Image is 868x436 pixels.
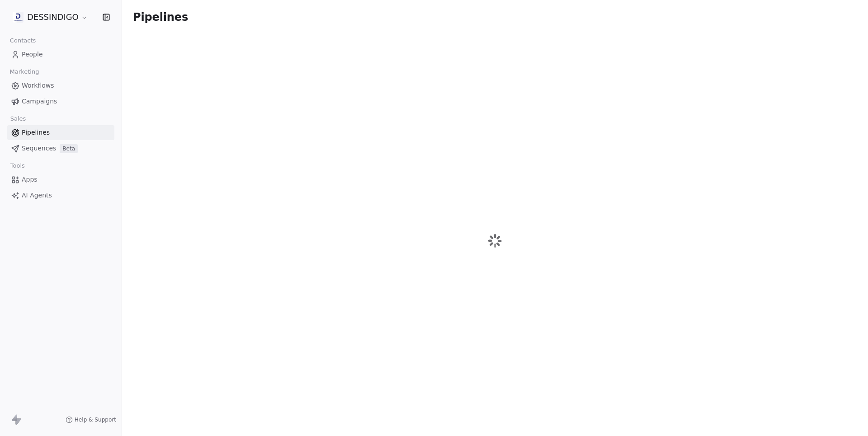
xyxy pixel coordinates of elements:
a: Pipelines [7,125,114,140]
img: DD.jpeg [13,12,24,23]
button: DESSINDIGO [11,9,90,25]
span: Tools [6,159,28,173]
a: Help & Support [66,416,116,423]
span: DESSINDIGO [27,11,79,23]
span: Help & Support [75,416,116,423]
span: Sequences [22,144,56,153]
span: AI Agents [22,191,52,200]
span: Campaigns [22,97,57,106]
span: Pipelines [133,11,188,23]
span: Marketing [6,65,43,79]
span: Beta [60,144,78,153]
a: Workflows [7,78,114,93]
a: People [7,47,114,62]
span: Apps [22,175,38,184]
span: People [22,50,43,59]
span: Pipelines [22,128,50,137]
a: SequencesBeta [7,141,114,156]
span: Sales [6,112,30,126]
a: Apps [7,172,114,187]
a: Campaigns [7,94,114,109]
span: Contacts [6,34,40,47]
a: AI Agents [7,188,114,203]
span: Workflows [22,81,54,90]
